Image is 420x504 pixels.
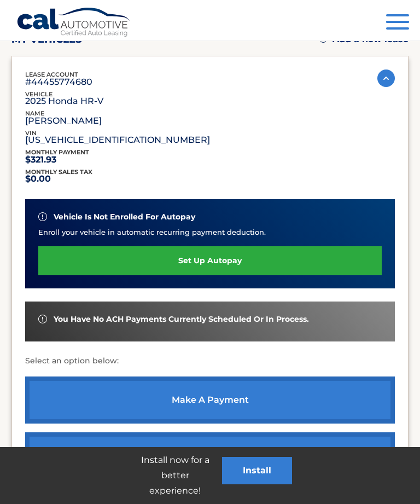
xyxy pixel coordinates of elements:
p: Enroll your vehicle in automatic recurring payment deduction. [38,227,382,237]
p: 2025 Honda HR-V [25,99,103,104]
img: alert-white.svg [38,212,47,221]
p: #44455774680 [25,79,92,85]
span: lease account [25,71,78,78]
img: accordion-active.svg [377,69,395,87]
img: alert-white.svg [38,315,47,323]
a: Add/Remove bank account info [25,432,395,479]
p: $0.00 [25,176,92,182]
span: vin [25,129,37,137]
p: Select an option below: [25,355,395,368]
p: Install now for a better experience! [128,453,222,499]
button: Install [222,457,292,484]
a: Cal Automotive [16,7,131,39]
span: Monthly sales Tax [25,168,92,176]
p: [PERSON_NAME] [25,118,102,124]
p: $321.93 [25,157,89,163]
button: Menu [386,14,409,32]
a: set up autopay [38,246,382,275]
p: [US_VEHICLE_IDENTIFICATION_NUMBER] [25,137,210,143]
span: vehicle [25,90,52,98]
a: make a payment [25,376,395,424]
span: You have no ACH payments currently scheduled or in process. [54,315,309,324]
span: Monthly Payment [25,148,89,156]
span: name [25,109,44,117]
span: vehicle is not enrolled for autopay [54,212,195,222]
